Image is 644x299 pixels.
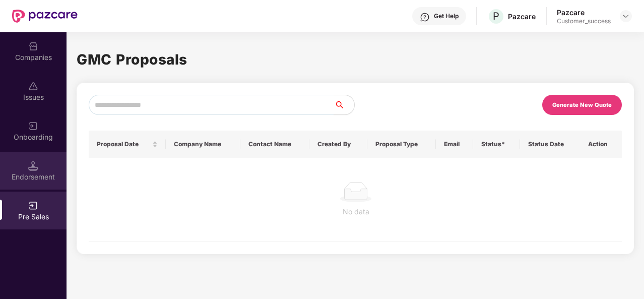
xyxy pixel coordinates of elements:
[28,81,38,91] img: svg+xml;base64,PHN2ZyBpZD0iSXNzdWVzX2Rpc2FibGVkIiB4bWxucz0iaHR0cDovL3d3dy53My5vcmcvMjAwMC9zdmciIH...
[557,17,611,25] div: Customer_success
[420,12,430,22] img: svg+xml;base64,PHN2ZyBpZD0iSGVscC0zMngzMiIgeG1sbnM9Imh0dHA6Ly93d3cudzMub3JnLzIwMDAvc3ZnIiB3aWR0aD...
[28,41,38,51] img: svg+xml;base64,PHN2ZyBpZD0iQ29tcGFuaWVzIiB4bWxucz0iaHR0cDovL3d3dy53My5vcmcvMjAwMC9zdmciIHdpZHRoPS...
[434,12,459,20] div: Get Help
[334,101,354,109] span: search
[89,131,166,158] th: Proposal Date
[12,10,78,23] img: New Pazcare Logo
[28,201,38,211] img: svg+xml;base64,PHN2ZyB3aWR0aD0iMjAiIGhlaWdodD0iMjAiIHZpZXdCb3g9IjAgMCAyMCAyMCIgZmlsbD0ibm9uZSIgeG...
[166,131,240,158] th: Company Name
[28,161,38,171] img: svg+xml;base64,PHN2ZyB3aWR0aD0iMTQuNSIgaGVpZ2h0PSIxNC41IiB2aWV3Qm94PSIwIDAgMTYgMTYiIGZpbGw9Im5vbm...
[520,131,581,158] th: Status Date
[508,12,536,21] div: Pazcare
[473,131,520,158] th: Status*
[28,121,38,131] img: svg+xml;base64,PHN2ZyB3aWR0aD0iMjAiIGhlaWdodD0iMjAiIHZpZXdCb3g9IjAgMCAyMCAyMCIgZmlsbD0ibm9uZSIgeG...
[334,95,355,115] button: search
[622,12,630,20] img: svg+xml;base64,PHN2ZyBpZD0iRHJvcGRvd24tMzJ4MzIiIHhtbG5zPSJodHRwOi8vd3d3LnczLm9yZy8yMDAwL3N2ZyIgd2...
[493,10,499,22] span: P
[552,101,612,108] div: Generate New Quote
[97,140,150,148] span: Proposal Date
[240,131,309,158] th: Contact Name
[97,206,615,217] div: No data
[367,131,436,158] th: Proposal Type
[77,48,634,71] h1: GMC Proposals
[557,8,611,17] div: Pazcare
[309,131,367,158] th: Created By
[436,131,473,158] th: Email
[580,131,622,158] th: Action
